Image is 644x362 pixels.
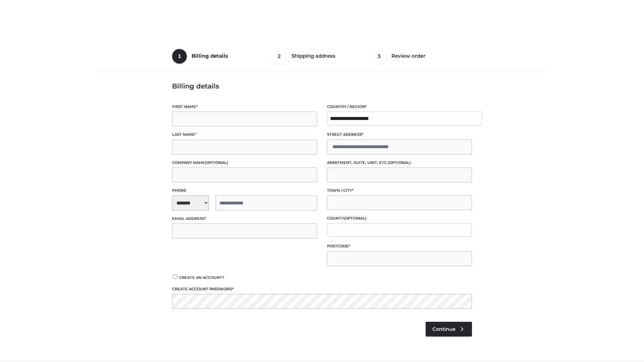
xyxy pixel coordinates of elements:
span: Create an account? [179,275,224,280]
span: 2 [272,49,287,64]
label: Phone [172,187,317,194]
label: First name [172,104,317,110]
span: (optional) [388,160,411,165]
span: 1 [172,49,187,64]
label: Email address [172,216,317,222]
label: Street address [327,131,472,138]
span: Review order [391,53,425,59]
label: Create account password [172,286,472,292]
span: Billing details [192,53,228,59]
span: Continue [432,326,455,332]
span: 3 [372,49,387,64]
h3: Billing details [172,82,472,90]
span: (optional) [343,216,367,221]
label: Apartment, suite, unit, etc. [327,160,472,166]
input: Create an account? [172,275,178,279]
a: Continue [426,322,472,337]
label: Last name [172,131,317,138]
span: Shipping address [291,53,335,59]
label: Company name [172,160,317,166]
label: Postcode [327,243,472,249]
label: Country / Region [327,104,472,110]
label: Town / City [327,187,472,194]
span: (optional) [205,160,228,165]
label: County [327,215,472,222]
